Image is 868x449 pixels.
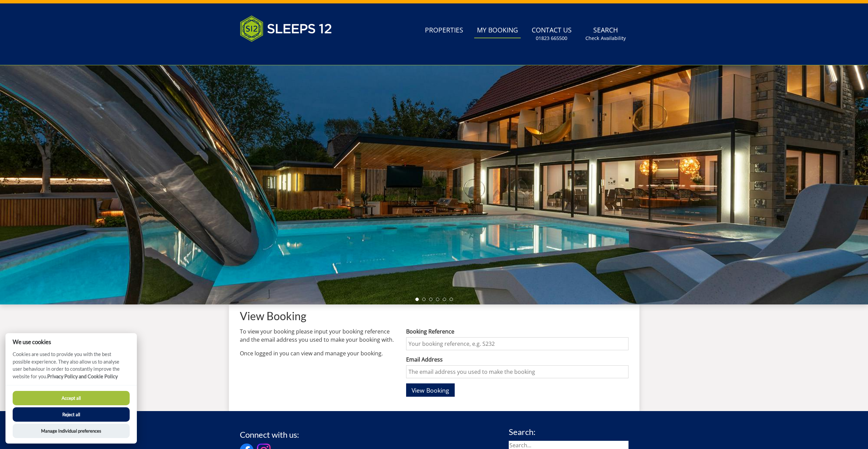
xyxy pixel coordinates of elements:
[474,23,521,38] a: My Booking
[536,35,567,42] small: 01823 665500
[585,35,626,42] small: Check Availability
[5,339,137,345] h2: We use cookies
[13,424,130,438] button: Manage Individual preferences
[240,327,396,344] p: To view your booking please input your booking reference and the email address you used to make y...
[583,23,629,45] a: SearchCheck Availability
[422,23,466,38] a: Properties
[240,310,629,322] h1: View Booking
[5,351,137,385] p: Cookies are used to provide you with the best possible experience. They also allow us to analyse ...
[240,349,396,357] p: Once logged in you can view and manage your booking.
[509,427,629,436] h3: Search:
[47,373,118,379] a: Privacy Policy and Cookie Policy
[240,430,299,439] h3: Connect with us:
[406,337,628,350] input: Your booking reference, e.g. S232
[406,365,628,378] input: The email address you used to make the booking
[236,50,308,56] iframe: Customer reviews powered by Trustpilot
[406,383,455,397] button: View Booking
[406,355,628,364] label: Email Address
[240,12,332,46] img: Sleeps 12
[406,327,628,336] label: Booking Reference
[529,23,574,45] a: Contact Us01823 665500
[13,407,130,422] button: Reject all
[13,391,130,405] button: Accept all
[412,386,449,394] span: View Booking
